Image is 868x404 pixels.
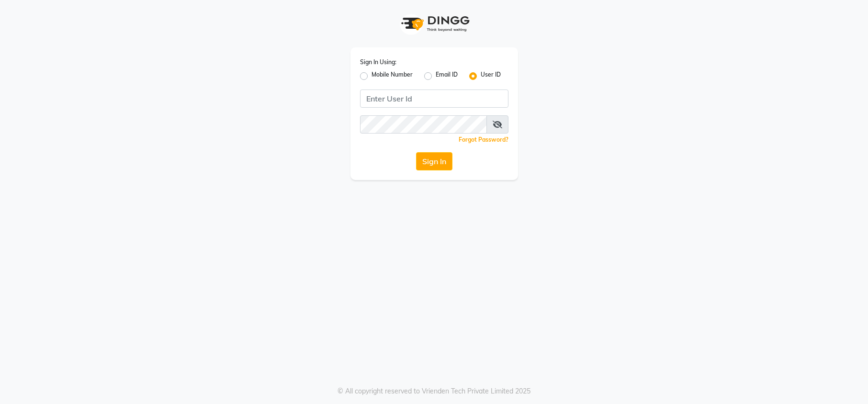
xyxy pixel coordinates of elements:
label: Email ID [436,70,458,82]
img: logo1.svg [396,10,473,38]
button: Sign In [416,152,452,170]
input: Username [360,115,487,134]
label: Mobile Number [372,70,413,82]
label: Sign In Using: [360,58,396,67]
input: Username [360,90,508,108]
label: User ID [481,70,501,82]
a: Forgot Password? [459,136,508,143]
